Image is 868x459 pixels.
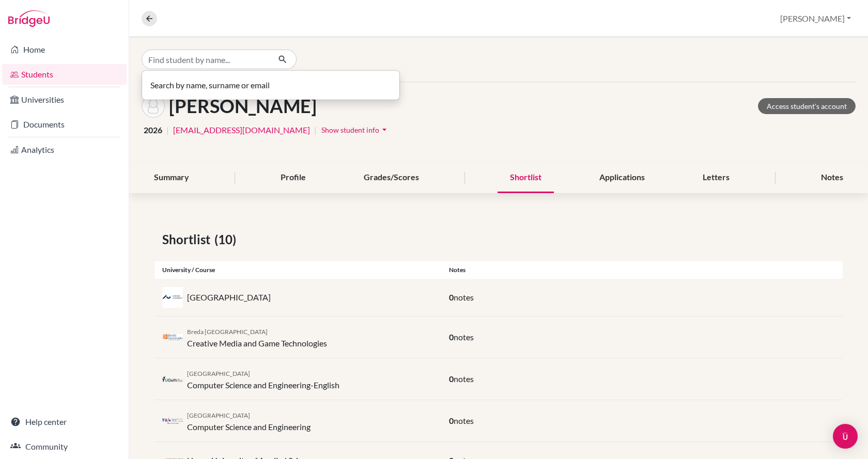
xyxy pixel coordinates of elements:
div: Open Intercom Messenger [833,424,858,449]
span: 0 [449,374,454,384]
a: [EMAIL_ADDRESS][DOMAIN_NAME] [173,124,310,136]
span: (10) [214,230,240,249]
div: Notes [441,265,843,275]
img: dk_au_tq0ze9vt.jpeg [162,287,183,308]
div: Shortlist [498,163,554,193]
img: nl_del_z3hjdhnm.png [162,375,183,383]
a: Documents [2,114,127,135]
span: notes [454,332,474,342]
span: Shortlist [162,230,214,249]
div: University / Course [154,265,441,275]
p: [GEOGRAPHIC_DATA] [187,291,271,304]
button: [PERSON_NAME] [776,9,856,28]
img: nl_tue_z0253icl.png [162,417,183,425]
a: Help center [2,411,127,432]
i: arrow_drop_down [379,124,390,135]
a: Community [2,436,127,457]
span: 0 [449,332,454,342]
span: 0 [449,416,454,425]
span: 2026 [144,124,162,136]
span: | [314,124,317,136]
a: Students [2,64,127,85]
img: Máté Tóth's avatar [142,94,165,118]
div: Creative Media and Game Technologies [187,325,327,350]
button: Show student infoarrow_drop_down [321,122,390,138]
a: Home [2,39,127,60]
span: Breda [GEOGRAPHIC_DATA] [187,328,268,336]
img: Bridge-U [8,10,50,27]
p: Search by name, surname or email [150,79,391,91]
span: notes [454,416,474,425]
h1: [PERSON_NAME] [169,95,317,117]
div: Profile [268,163,318,193]
img: nl_nhtv_2jjh9578.png [162,334,183,341]
span: notes [454,292,474,302]
span: Show student info [321,125,379,134]
div: Applications [587,163,657,193]
input: Find student by name... [142,50,270,69]
span: notes [454,374,474,384]
span: [GEOGRAPHIC_DATA] [187,370,250,377]
span: 0 [449,292,454,302]
a: Universities [2,89,127,110]
div: Grades/Scores [351,163,431,193]
div: Letters [690,163,742,193]
div: Computer Science and Engineering-English [187,367,339,391]
span: | [166,124,169,136]
div: Computer Science and Engineering [187,408,311,433]
a: Analytics [2,139,127,160]
div: Notes [809,163,856,193]
div: Summary [142,163,202,193]
span: [GEOGRAPHIC_DATA] [187,411,250,419]
a: Access student's account [758,98,856,114]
